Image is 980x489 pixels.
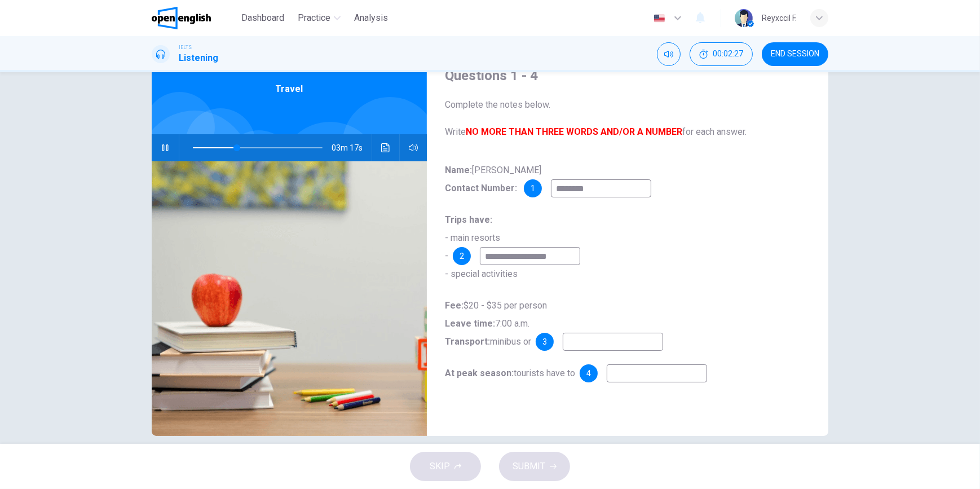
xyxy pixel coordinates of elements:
b: At peak season: [445,368,514,378]
b: Trips have: [445,214,492,225]
div: Hide [690,42,753,66]
button: Click to see the audio transcription [377,134,395,161]
span: 3 [542,338,547,346]
b: Transport: [445,336,490,347]
button: END SESSION [762,42,828,66]
span: 4 [586,369,591,377]
b: Fee: [445,300,463,311]
span: IELTS [179,43,192,51]
span: END SESSION [771,50,819,59]
span: [PERSON_NAME] [445,165,541,193]
img: OpenEnglish logo [152,7,211,29]
span: Travel [276,82,303,96]
span: Dashboard [241,11,284,25]
b: Contact Number: [445,183,517,193]
span: 00:02:27 [713,50,743,59]
span: 2 [460,252,464,260]
span: - main resorts - [445,214,500,261]
div: Reyxccil F. [762,11,797,25]
b: Name: [445,165,472,175]
b: NO MORE THAN THREE WORDS AND/OR A NUMBER [466,126,682,137]
a: OpenEnglish logo [152,7,237,29]
h4: Questions 1 - 4 [445,67,810,85]
span: Complete the notes below. Write for each answer. [445,98,810,139]
button: Analysis [350,8,392,28]
span: tourists have to [445,368,575,378]
img: Travel [152,161,427,436]
button: 00:02:27 [690,42,753,66]
span: - special activities [445,268,518,279]
h1: Listening [179,51,218,65]
span: Practice [298,11,330,25]
b: Leave time: [445,318,495,329]
button: Practice [293,8,345,28]
span: $20 - $35 per person 7:00 a.m. minibus or [445,300,547,347]
button: Dashboard [237,8,289,28]
div: Mute [657,42,681,66]
span: 03m 17s [332,134,372,161]
img: en [652,14,666,23]
span: Analysis [354,11,388,25]
span: 1 [531,184,535,192]
img: Profile picture [735,9,753,27]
